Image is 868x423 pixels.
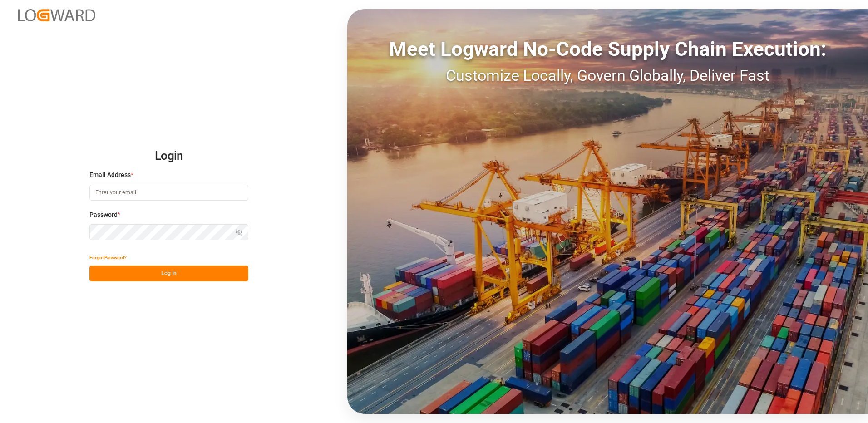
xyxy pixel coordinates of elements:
[89,185,248,201] input: Enter your email
[347,34,868,64] div: Meet Logward No-Code Supply Chain Execution:
[89,250,127,266] button: Forgot Password?
[89,210,118,220] span: Password
[347,64,868,87] div: Customize Locally, Govern Globally, Deliver Fast
[89,170,131,180] span: Email Address
[18,9,95,21] img: Logward_new_orange.png
[89,142,248,171] h2: Login
[89,266,248,281] button: Log In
